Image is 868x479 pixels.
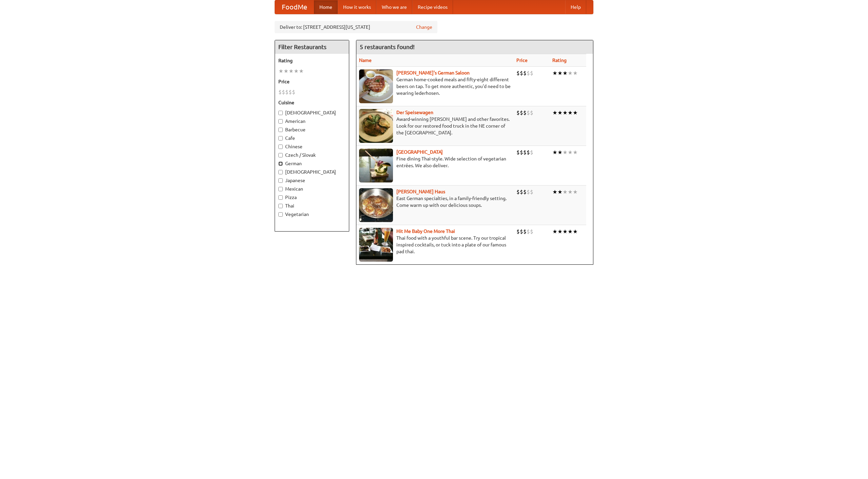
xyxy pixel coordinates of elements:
li: $ [289,88,292,96]
li: $ [527,149,530,156]
input: Mexican [278,187,283,191]
li: $ [530,149,533,156]
li: ★ [552,188,557,196]
input: Japanese [278,178,283,183]
p: East German specialties, in a family-friendly setting. Come warm up with our delicious soups. [359,195,511,209]
li: $ [523,69,527,77]
li: $ [520,109,523,116]
ng-pluralize: 5 restaurants found! [360,44,415,50]
li: ★ [573,149,578,156]
li: ★ [563,149,568,156]
li: ★ [299,67,304,75]
li: ★ [557,109,563,116]
li: $ [523,188,527,196]
li: ★ [557,149,563,156]
li: $ [520,188,523,196]
a: Price [516,58,528,63]
label: German [278,160,346,167]
input: Barbecue [278,128,283,132]
li: ★ [552,109,557,116]
a: FoodMe [275,0,314,14]
li: ★ [278,67,283,75]
li: ★ [568,69,573,77]
label: [DEMOGRAPHIC_DATA] [278,169,346,175]
li: $ [530,109,533,116]
h5: Rating [278,57,346,64]
li: $ [527,188,530,196]
li: $ [527,69,530,77]
li: ★ [557,188,563,196]
input: American [278,119,283,124]
a: Hit Me Baby One More Thai [396,228,455,234]
a: Der Speisewagen [396,110,433,115]
a: Help [565,0,586,14]
li: $ [516,149,520,156]
img: speisewagen.jpg [359,109,393,143]
li: $ [527,228,530,235]
li: $ [278,88,282,96]
li: $ [527,109,530,116]
label: Pizza [278,194,346,201]
a: [GEOGRAPHIC_DATA] [396,149,443,155]
li: $ [530,228,533,235]
li: $ [530,69,533,77]
input: Czech / Slovak [278,153,283,157]
input: [DEMOGRAPHIC_DATA] [278,170,283,174]
li: $ [282,88,285,96]
a: Rating [552,58,567,63]
p: Fine dining Thai-style. Wide selection of vegetarian entrées. We also deliver. [359,155,511,169]
a: Recipe videos [412,0,453,14]
li: ★ [573,109,578,116]
label: Japanese [278,177,346,184]
h4: Filter Restaurants [275,40,349,54]
input: German [278,161,283,166]
li: ★ [563,109,568,116]
label: Chinese [278,143,346,150]
img: esthers.jpg [359,69,393,103]
li: ★ [289,67,294,75]
h5: Price [278,78,346,85]
li: $ [285,88,289,96]
li: ★ [568,109,573,116]
p: Award-winning [PERSON_NAME] and other favorites. Look for our restored food truck in the NE corne... [359,116,511,136]
img: babythai.jpg [359,228,393,262]
input: Pizza [278,195,283,200]
li: $ [523,109,527,116]
li: $ [520,149,523,156]
li: ★ [573,69,578,77]
a: [PERSON_NAME]'s German Saloon [396,70,470,75]
a: Name [359,58,372,63]
li: $ [520,228,523,235]
li: ★ [563,228,568,235]
li: ★ [568,149,573,156]
li: ★ [283,67,289,75]
div: Deliver to: [STREET_ADDRESS][US_STATE] [275,21,437,33]
li: $ [516,188,520,196]
li: $ [516,228,520,235]
label: [DEMOGRAPHIC_DATA] [278,109,346,116]
label: Cafe [278,135,346,141]
label: Vegetarian [278,211,346,218]
li: ★ [552,69,557,77]
input: Cafe [278,136,283,140]
label: Mexican [278,186,346,192]
p: Thai food with a youthful bar scene. Try our tropical inspired cocktails, or tuck into a plate of... [359,235,511,255]
a: Home [314,0,338,14]
li: ★ [568,228,573,235]
li: ★ [552,149,557,156]
label: Czech / Slovak [278,152,346,158]
li: ★ [563,188,568,196]
li: $ [530,188,533,196]
a: [PERSON_NAME] Haus [396,189,445,194]
li: ★ [573,188,578,196]
label: American [278,118,346,125]
li: ★ [573,228,578,235]
label: Thai [278,202,346,209]
li: ★ [563,69,568,77]
input: [DEMOGRAPHIC_DATA] [278,111,283,115]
